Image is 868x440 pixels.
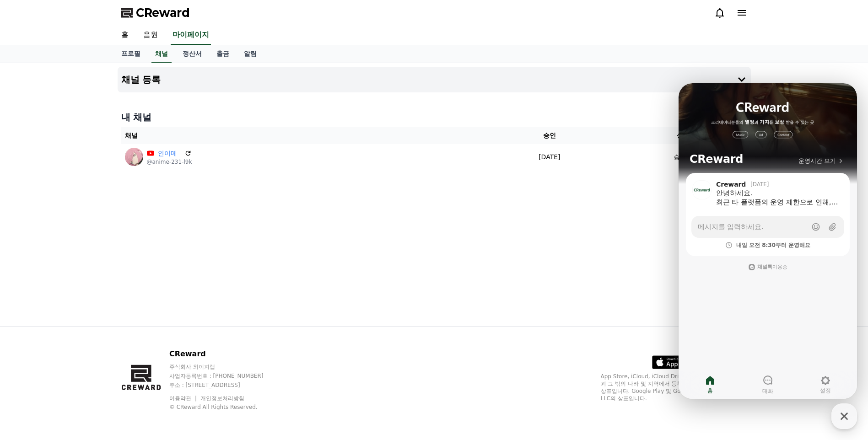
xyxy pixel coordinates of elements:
[483,152,615,162] p: [DATE]
[169,372,281,380] p: 사업자등록번호 : [PHONE_NUMBER]
[169,381,281,389] p: 주소 : [STREET_ADDRESS]
[121,127,480,144] th: 채널
[171,26,211,45] a: 마이페이지
[200,395,244,402] a: 개인정보처리방침
[169,403,281,411] p: © CReward All Rights Reserved.
[151,45,172,63] a: 채널
[136,26,165,45] a: 음원
[136,5,190,20] span: CReward
[619,127,747,144] th: 상태
[169,395,198,402] a: 이용약관
[169,363,281,370] p: 주식회사 와이피랩
[125,148,143,166] img: 안이메
[147,158,192,166] p: @anime-231-l9k
[121,5,190,20] a: CReward
[121,111,747,123] h4: 내 채널
[175,45,209,63] a: 정산서
[601,373,747,402] p: App Store, iCloud, iCloud Drive 및 iTunes Store는 미국과 그 밖의 나라 및 지역에서 등록된 Apple Inc.의 서비스 상표입니다. Goo...
[169,349,281,360] p: CReward
[237,45,264,63] a: 알림
[158,149,181,158] a: 안이메
[209,45,237,63] a: 출금
[118,67,751,92] button: 채널 등록
[679,83,857,399] iframe: Channel chat
[114,26,136,45] a: 홈
[674,152,693,162] p: 승인됨
[480,127,619,144] th: 승인
[121,75,161,85] h4: 채널 등록
[114,45,148,63] a: 프로필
